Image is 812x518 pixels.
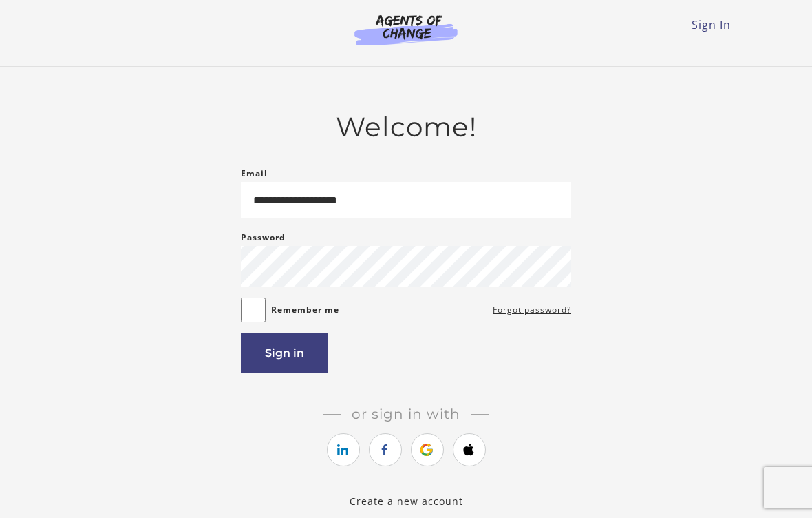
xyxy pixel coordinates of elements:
[241,165,268,182] label: Email
[241,333,328,373] button: Sign in
[692,17,731,32] a: Sign In
[453,433,486,466] a: https://courses.thinkific.com/users/auth/apple?ss%5Breferral%5D=&ss%5Buser_return_to%5D=https%3A%...
[411,433,444,466] a: https://courses.thinkific.com/users/auth/google?ss%5Breferral%5D=&ss%5Buser_return_to%5D=https%3A...
[271,302,339,318] label: Remember me
[341,406,471,422] span: Or sign in with
[493,302,571,318] a: Forgot password?
[327,433,360,466] a: https://courses.thinkific.com/users/auth/linkedin?ss%5Breferral%5D=&ss%5Buser_return_to%5D=https%...
[241,229,286,246] label: Password
[369,433,402,466] a: https://courses.thinkific.com/users/auth/facebook?ss%5Breferral%5D=&ss%5Buser_return_to%5D=https%...
[241,111,571,143] h2: Welcome!
[340,14,472,45] img: Agents of Change Logo
[350,495,463,508] a: Create a new account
